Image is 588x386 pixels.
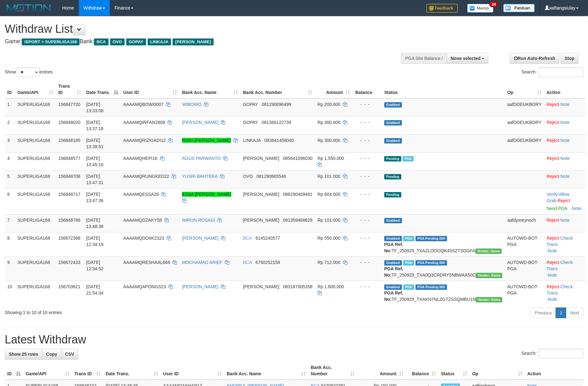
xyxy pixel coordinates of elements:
[5,23,386,35] h1: Withdraw List
[548,248,557,253] a: Note
[355,284,379,290] div: - - -
[317,120,340,125] span: Rp 300.000
[384,284,402,290] span: Grabbed
[560,218,570,223] a: Note
[256,174,286,179] span: Copy 081290865548 to clipboard
[110,38,125,45] span: OVO
[16,67,39,77] select: Showentries
[58,218,80,223] span: 156848786
[243,218,279,223] span: [PERSON_NAME]
[384,174,401,179] span: Pending
[384,156,401,161] span: Pending
[5,281,15,305] td: 10
[240,80,315,98] th: Bank Acc. Number: activate to sort column ascending
[58,102,80,107] span: 156847720
[58,174,80,179] span: 156848708
[262,120,291,125] span: Copy 081366122739 to clipboard
[355,259,379,266] div: - - -
[415,284,447,290] span: PGA Pending
[256,236,280,241] span: Copy 6145240577 to clipboard
[384,236,402,241] span: Grabbed
[547,236,573,247] a: Check Trans
[5,362,23,380] th: ID: activate to sort column descending
[547,206,567,211] a: Send PGA
[548,272,557,278] a: Note
[161,362,224,380] th: User ID: activate to sort column ascending
[384,120,402,126] span: Grabbed
[123,218,162,223] span: AAAAMQDZAKY58
[123,156,157,161] span: AAAAMQHEPI16
[5,333,583,346] h1: Latest Withdraw
[94,38,108,45] span: BCA
[476,273,502,278] span: Vendor URL: https://trx31.1velocity.biz
[355,137,379,143] div: - - -
[505,134,544,152] td: aafDOEUKBORY
[5,214,15,232] td: 7
[126,38,146,45] span: GOPAY
[123,102,164,107] span: AAAAMQBOWO007
[406,362,438,380] th: Balance: activate to sort column ascending
[547,218,559,223] a: Reject
[15,116,56,134] td: SUPERLIGA168
[401,53,446,64] div: PGA Site Balance /
[548,297,557,302] a: Note
[15,134,56,152] td: SUPERLIGA168
[182,260,222,265] a: MOCHAMAD ARIEF
[148,38,171,45] span: LINKAJA
[317,192,340,197] span: Rp 604.000
[123,192,159,197] span: AAAAMQESSA28
[317,102,340,107] span: Rp 200.000
[65,352,74,357] span: CSV
[317,236,340,241] span: Rp 550.000
[86,192,103,203] span: [DATE] 13:47:36
[283,218,312,223] span: Copy 081359468628 to clipboard
[560,120,570,125] a: Note
[56,80,84,98] th: Trans ID: activate to sort column ascending
[23,362,72,380] th: Game/API: activate to sort column ascending
[243,120,258,125] span: GOPAY
[403,284,414,290] span: Marked by aafchhiseyha
[505,80,544,98] th: Op: activate to sort column ascending
[5,152,15,170] td: 4
[243,260,252,265] span: BCA
[447,53,489,64] button: None selected
[5,188,15,214] td: 6
[547,260,559,265] a: Reject
[355,101,379,108] div: - - -
[22,38,79,45] span: ISPORT > SUPERLIGA168
[317,218,340,223] span: Rp 101.000
[243,174,253,179] span: OVO
[15,188,56,214] td: SUPERLIGA168
[58,260,80,265] span: 156672433
[531,307,556,318] a: Previous
[544,188,585,214] td: · ·
[384,138,402,143] span: Grabbed
[547,174,559,179] a: Reject
[182,156,220,161] a: AGUS PARWANTO
[556,307,566,318] a: 1
[5,38,386,45] h4: Game: Bank:
[505,281,544,305] td: AUTOWD-BOT-PGA
[505,214,544,232] td: aafdysreynoch
[123,174,169,179] span: AAAAMQRUNGKED22
[182,218,215,223] a: IMRON ROSADI
[315,80,352,98] th: Amount: activate to sort column ascending
[256,260,280,265] span: Copy 6750252158 to clipboard
[355,155,379,161] div: - - -
[46,352,57,357] span: Copy
[547,236,559,241] a: Reject
[86,138,103,149] span: [DATE] 13:39:51
[15,256,56,281] td: SUPERLIGA168
[5,256,15,281] td: 9
[403,236,414,241] span: Marked by aafsoycanthlai
[317,260,340,265] span: Rp 712.000
[560,138,570,143] a: Note
[123,236,164,241] span: AAAAMQDOIIK2323
[510,53,559,64] a: Run Auto-Refresh
[58,156,80,161] span: 156848577
[384,102,402,108] span: Grabbed
[547,192,569,203] span: ·
[243,156,279,161] span: [PERSON_NAME]
[123,138,166,143] span: AAAAMQRIZKIADI12
[544,170,585,188] td: ·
